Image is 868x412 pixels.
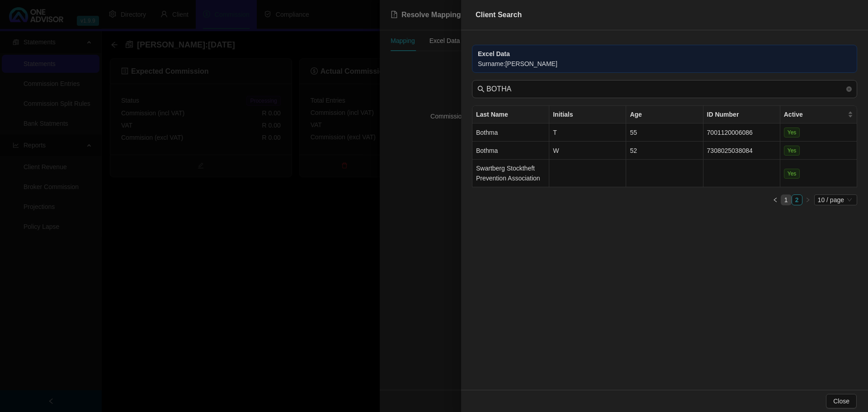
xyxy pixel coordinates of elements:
[549,123,626,142] td: T
[784,128,800,137] span: Yes
[770,194,781,205] button: left
[630,129,637,136] span: 55
[703,106,780,123] th: ID Number
[784,109,846,119] span: Active
[472,106,549,123] th: Last Name
[472,123,549,142] td: Bothma
[780,106,857,123] th: Active
[478,59,851,69] div: Surname : [PERSON_NAME]
[703,142,780,160] td: 7308025038084
[549,142,626,160] td: W
[781,195,791,205] a: 1
[784,146,800,156] span: Yes
[826,394,857,408] button: Close
[781,194,792,205] li: 1
[833,396,849,406] span: Close
[792,194,802,205] li: 2
[770,194,781,205] li: Previous Page
[476,11,522,19] span: Client Search
[626,106,703,123] th: Age
[486,84,844,95] input: Last Name
[478,50,510,57] b: Excel Data
[472,142,549,160] td: Bothma
[784,169,800,179] span: Yes
[802,194,813,205] li: Next Page
[477,85,485,93] span: search
[802,194,813,205] button: right
[814,194,857,205] div: Page Size
[818,195,854,205] span: 10 / page
[549,106,626,123] th: Initials
[805,197,811,203] span: right
[472,160,549,187] td: Swartberg Stocktheft Prevention Association
[846,86,852,92] span: close-circle
[846,85,852,93] span: close-circle
[792,195,802,205] a: 2
[773,197,778,203] span: left
[630,147,637,154] span: 52
[703,123,780,142] td: 7001120006086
